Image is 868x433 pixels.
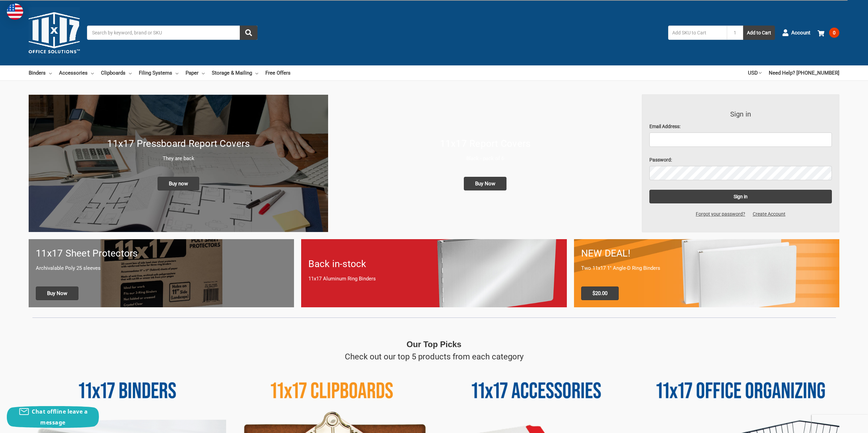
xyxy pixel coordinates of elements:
[574,239,839,307] a: 11x17 Binder 2-pack only $20.00 NEW DEAL! Two 11x17 1" Angle-D Ring Binders $20.00
[345,351,524,363] p: Check out our top 5 products from each category
[782,24,810,42] a: Account
[36,155,321,163] p: They are back
[791,29,810,37] span: Account
[743,26,775,40] button: Add to Cart
[649,156,832,164] label: Password:
[139,65,178,80] a: Filing Systems
[59,65,94,80] a: Accessories
[101,65,132,80] a: Clipboards
[769,65,839,80] a: Need Help? [PHONE_NUMBER]
[407,338,461,351] p: Our Top Picks
[36,287,78,300] span: Buy Now
[649,190,832,203] input: Sign in
[265,65,291,80] a: Free Offers
[692,211,749,218] a: Forgot your password?
[464,177,506,190] span: Buy Now
[649,109,832,119] h3: Sign in
[581,246,832,261] h1: NEW DEAL!
[581,287,619,300] span: $20.00
[29,95,328,232] img: New 11x17 Pressboard Binders
[29,95,328,232] a: New 11x17 Pressboard Binders 11x17 Pressboard Report Covers They are back Buy now
[7,406,99,428] button: Chat offline leave a message
[342,137,628,151] h1: 11x17 Report Covers
[158,177,199,190] span: Buy now
[308,275,559,283] p: 11x17 Aluminum Ring Binders
[748,65,762,80] a: USD
[29,7,80,58] img: 11x17.com
[649,123,832,130] label: Email Address:
[36,137,321,151] h1: 11x17 Pressboard Report Covers
[749,211,789,218] a: Create Account
[29,239,294,307] a: 11x17 sheet protectors 11x17 Sheet Protectors Archivalable Poly 25 sleeves Buy Now
[7,3,23,20] img: duty and tax information for United States
[32,408,88,426] span: Chat offline leave a message
[342,155,628,163] p: Black - pack of 6
[812,415,868,433] iframe: Google Customer Reviews
[308,257,559,271] h1: Back in-stock
[581,264,832,272] p: Two 11x17 1" Angle-D Ring Binders
[818,24,839,42] a: 0
[829,28,839,38] span: 0
[87,26,258,40] input: Search by keyword, brand or SKU
[186,65,205,80] a: Paper
[29,65,52,80] a: Binders
[335,95,635,232] a: 11x17 Report Covers 11x17 Report Covers Black - pack of 6 Buy Now
[335,95,635,232] img: 11x17 Report Covers
[301,239,567,307] a: Back in-stock 11x17 Aluminum Ring Binders
[36,246,287,261] h1: 11x17 Sheet Protectors
[668,26,727,40] input: Add SKU to Cart
[36,264,287,272] p: Archivalable Poly 25 sleeves
[212,65,258,80] a: Storage & Mailing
